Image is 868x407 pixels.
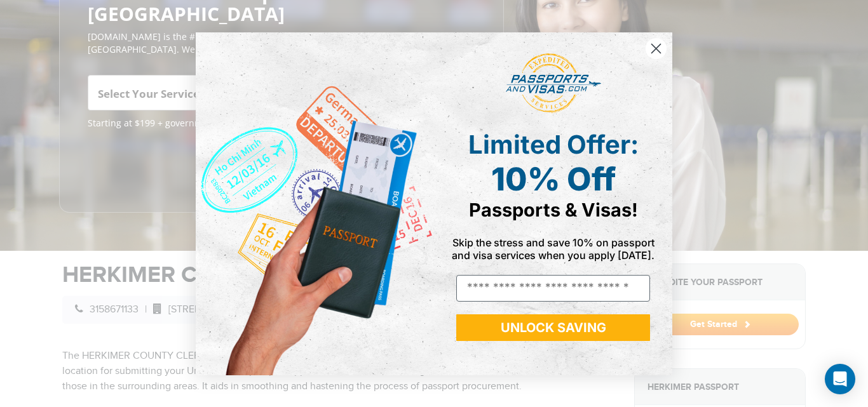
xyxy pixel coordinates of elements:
div: Open Intercom Messenger [825,364,855,394]
button: Close dialog [645,37,667,60]
button: UNLOCK SAVING [456,314,650,341]
span: 10% Off [491,160,616,198]
span: Limited Offer: [468,129,639,160]
img: de9cda0d-0715-46ca-9a25-073762a91ba7.png [196,32,434,375]
img: passports and visas [506,53,601,113]
span: Passports & Visas! [469,199,638,221]
span: Skip the stress and save 10% on passport and visa services when you apply [DATE]. [452,236,654,262]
